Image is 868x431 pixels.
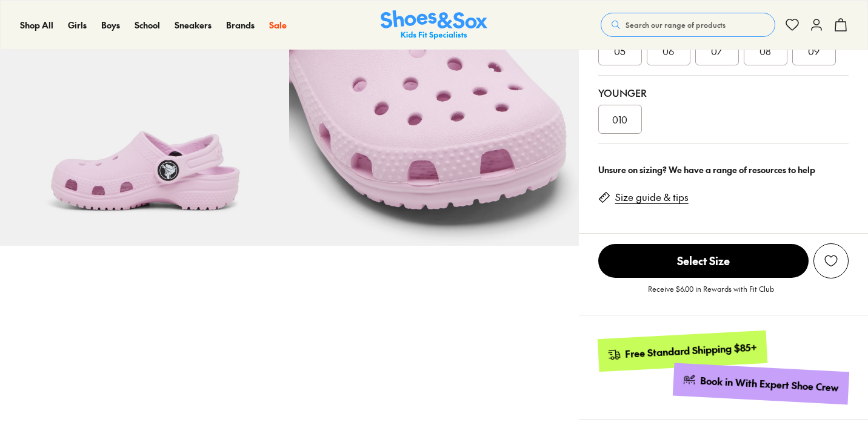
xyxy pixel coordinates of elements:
a: Sale [269,19,287,31]
div: Unsure on sizing? We have a range of resources to help [598,163,849,176]
a: School [135,19,160,31]
a: Boys [101,19,120,31]
span: 08 [760,44,771,58]
div: Book in With Expert Shoe Crew [700,374,840,395]
a: Shoes & Sox [381,10,487,40]
span: Shop All [20,19,53,31]
a: Girls [68,19,87,31]
a: Brands [226,19,255,31]
span: 010 [612,112,627,127]
span: 07 [711,44,723,58]
button: Select Size [598,243,809,278]
button: Search our range of products [601,13,775,37]
img: SNS_Logo_Responsive.svg [381,10,487,40]
a: Book in With Expert Shoe Crew [673,363,849,404]
button: Add to Wishlist [813,243,849,278]
span: 05 [614,44,626,58]
span: Girls [68,19,87,31]
div: Younger [598,85,849,100]
span: Search our range of products [626,19,726,30]
span: Sneakers [175,19,212,31]
a: Free Standard Shipping $85+ [597,331,767,372]
a: Sneakers [175,19,212,31]
p: Receive $6.00 in Rewards with Fit Club [648,283,774,305]
span: Brands [226,19,255,31]
span: School [135,19,160,31]
a: Shop All [20,19,53,31]
span: Boys [101,19,120,31]
div: Free Standard Shipping $85+ [624,340,757,360]
a: Size guide & tips [615,191,689,204]
span: Sale [269,19,287,31]
span: 09 [808,44,820,58]
span: 06 [663,44,674,58]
